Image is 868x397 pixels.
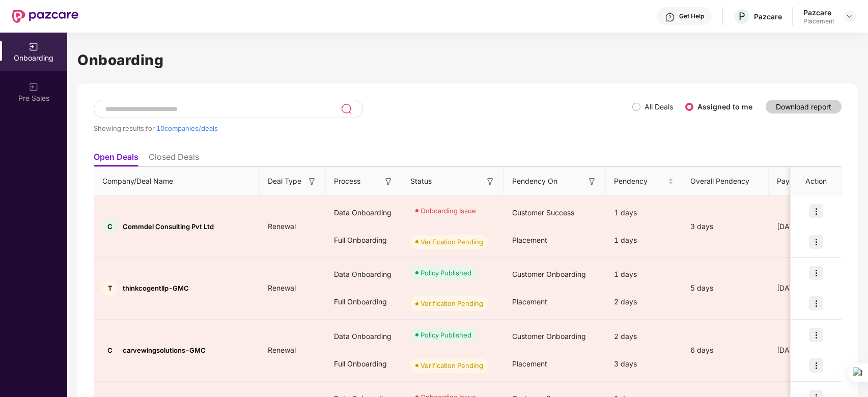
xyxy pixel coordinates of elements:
[769,167,845,195] th: Payment Done
[326,199,402,226] div: Data Onboarding
[587,177,597,187] img: svg+xml;base64,PHN2ZyB3aWR0aD0iMTYiIGhlaWdodD0iMTYiIHZpZXdCb3g9IjAgMCAxNiAxNiIgZmlsbD0ibm9uZSIgeG...
[682,345,769,356] div: 6 days
[809,204,823,218] img: icon
[123,222,214,231] span: Commdel Consulting Pvt Ltd
[512,236,547,244] span: Placement
[512,270,586,278] span: Customer Onboarding
[769,345,845,356] div: [DATE]
[606,323,682,350] div: 2 days
[512,359,547,368] span: Placement
[606,167,682,195] th: Pendency
[421,360,483,371] div: Verification Pending
[326,350,402,378] div: Full Onboarding
[260,222,304,231] span: Renewal
[102,280,118,296] div: T
[77,49,858,71] h1: Onboarding
[679,12,704,20] div: Get Help
[682,167,769,195] th: Overall Pendency
[260,346,304,354] span: Renewal
[94,124,632,132] div: Showing results for
[682,282,769,294] div: 5 days
[485,177,495,187] img: svg+xml;base64,PHN2ZyB3aWR0aD0iMTYiIGhlaWdodD0iMTYiIHZpZXdCb3g9IjAgMCAxNiAxNiIgZmlsbD0ibm9uZSIgeG...
[421,330,471,340] div: Policy Published
[326,226,402,254] div: Full Onboarding
[512,208,574,217] span: Customer Success
[12,10,78,23] img: New Pazcare Logo
[260,283,304,292] span: Renewal
[383,177,394,187] img: svg+xml;base64,PHN2ZyB3aWR0aD0iMTYiIGhlaWdodD0iMTYiIHZpZXdCb3g9IjAgMCAxNiAxNiIgZmlsbD0ibm9uZSIgeG...
[665,12,675,22] img: svg+xml;base64,PHN2ZyBpZD0iSGVscC0zMngzMiIgeG1sbnM9Imh0dHA6Ly93d3cudzMub3JnLzIwMDAvc3ZnIiB3aWR0aD...
[809,358,823,373] img: icon
[123,284,189,292] span: thinkcogentllp-GMC
[769,282,845,294] div: [DATE]
[123,346,206,354] span: carvewingsolutions-GMC
[326,323,402,350] div: Data Onboarding
[102,343,118,358] div: C
[803,8,834,17] div: Pazcare
[156,124,218,132] span: 10 companies/deals
[754,12,782,21] div: Pazcare
[341,103,352,115] img: svg+xml;base64,PHN2ZyB3aWR0aD0iMjQiIGhlaWdodD0iMjUiIHZpZXdCb3g9IjAgMCAyNCAyNSIgZmlsbD0ibm9uZSIgeG...
[410,176,432,187] span: Status
[421,268,471,278] div: Policy Published
[421,237,483,247] div: Verification Pending
[29,42,39,52] img: svg+xml;base64,PHN2ZyB3aWR0aD0iMjAiIGhlaWdodD0iMjAiIHZpZXdCb3g9IjAgMCAyMCAyMCIgZmlsbD0ibm9uZSIgeG...
[645,102,673,111] label: All Deals
[149,152,199,166] li: Closed Deals
[326,288,402,316] div: Full Onboarding
[809,266,823,280] img: icon
[29,82,39,92] img: svg+xml;base64,PHN2ZyB3aWR0aD0iMjAiIGhlaWdodD0iMjAiIHZpZXdCb3g9IjAgMCAyMCAyMCIgZmlsbD0ibm9uZSIgeG...
[739,10,745,22] span: P
[809,296,823,310] img: icon
[606,288,682,316] div: 2 days
[606,199,682,226] div: 1 days
[697,102,752,111] label: Assigned to me
[421,206,476,216] div: Onboarding Issue
[512,297,547,306] span: Placement
[334,176,360,187] span: Process
[102,219,118,234] div: C
[682,221,769,232] div: 3 days
[606,350,682,378] div: 3 days
[512,332,586,341] span: Customer Onboarding
[809,235,823,249] img: icon
[803,17,834,25] div: Placement
[421,298,483,308] div: Verification Pending
[606,261,682,288] div: 1 days
[307,177,317,187] img: svg+xml;base64,PHN2ZyB3aWR0aD0iMTYiIGhlaWdodD0iMTYiIHZpZXdCb3g9IjAgMCAxNiAxNiIgZmlsbD0ibm9uZSIgeG...
[268,176,301,187] span: Deal Type
[766,100,842,114] button: Download report
[846,12,854,20] img: svg+xml;base64,PHN2ZyBpZD0iRHJvcGRvd24tMzJ4MzIiIHhtbG5zPSJodHRwOi8vd3d3LnczLm9yZy8yMDAwL3N2ZyIgd2...
[94,167,260,195] th: Company/Deal Name
[606,226,682,254] div: 1 days
[791,167,842,195] th: Action
[777,176,829,187] span: Payment Done
[809,328,823,342] img: icon
[512,176,557,187] span: Pendency On
[769,221,845,232] div: [DATE]
[326,261,402,288] div: Data Onboarding
[94,152,138,166] li: Open Deals
[614,176,666,187] span: Pendency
